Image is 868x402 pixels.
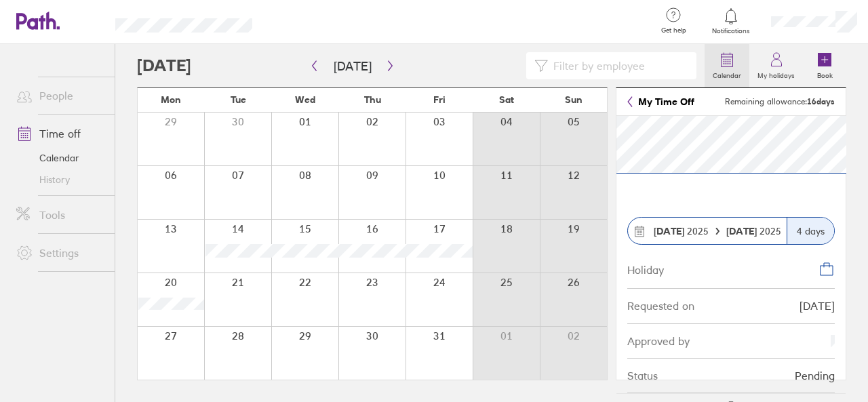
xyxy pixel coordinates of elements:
[627,369,658,382] div: Status
[5,201,115,228] a: Tools
[725,97,835,106] span: Remaining allowance:
[705,44,749,87] a: Calendar
[627,335,690,347] div: Approved by
[627,261,664,276] div: Holiday
[5,147,115,169] a: Calendar
[499,94,514,105] span: Sat
[627,300,694,312] div: Requested on
[323,55,382,77] button: [DATE]
[295,94,315,105] span: Wed
[800,300,835,312] div: [DATE]
[5,239,115,266] a: Settings
[709,7,753,35] a: Notifications
[627,96,694,107] a: My Time Off
[705,68,749,80] label: Calendar
[5,82,115,109] a: People
[726,225,759,237] strong: [DATE]
[787,218,834,244] div: 4 days
[795,369,835,382] div: Pending
[433,94,446,105] span: Fri
[749,44,803,87] a: My holidays
[654,225,684,237] strong: [DATE]
[726,226,781,237] span: 2025
[654,226,709,237] span: 2025
[548,53,688,79] input: Filter by employee
[709,27,753,35] span: Notifications
[565,94,583,105] span: Sun
[807,96,835,106] strong: 16 days
[5,120,115,147] a: Time off
[809,68,841,80] label: Book
[161,94,181,105] span: Mon
[749,68,803,80] label: My holidays
[652,26,696,35] span: Get help
[5,169,115,190] a: History
[364,94,381,105] span: Thu
[803,44,846,87] a: Book
[231,94,246,105] span: Tue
